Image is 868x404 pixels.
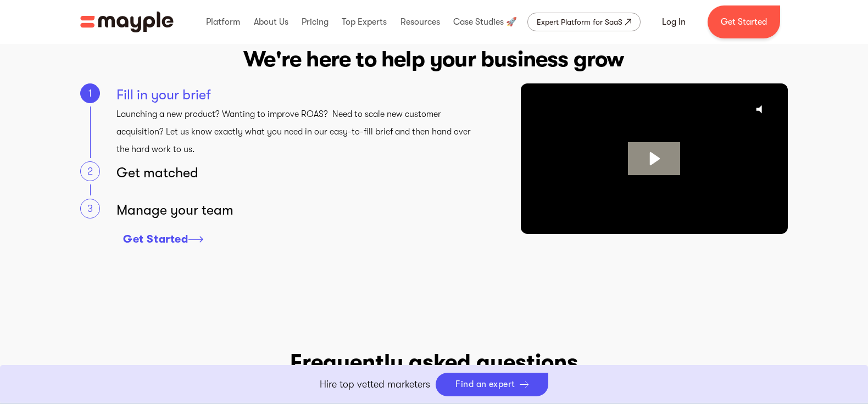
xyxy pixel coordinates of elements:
[649,9,699,35] a: Log In
[80,83,100,103] div: 1
[398,4,443,40] div: Resources
[116,105,481,158] p: Launching a new product? Wanting to improve ROAS? Need to scale new customer acquisition? Let us ...
[299,4,331,40] div: Pricing
[698,285,868,404] iframe: Chat Widget
[537,15,622,29] div: Expert Platform for SaaS
[80,12,174,32] img: Mayple logo
[203,4,243,40] div: Platform
[251,4,291,40] div: About Us
[628,142,680,176] button: Play Video: Mayple. Your Digital Marketing Home.
[113,349,755,375] h2: Frequently asked questions
[339,4,390,40] div: Top Experts
[116,199,481,221] div: Manage your team
[123,228,203,250] a: Get Started
[527,13,641,31] a: Expert Platform for SaaS
[116,161,481,183] div: Get matched
[320,377,430,392] p: Hire top vetted marketers
[116,83,481,105] div: Fill in your brief
[455,379,515,390] div: Find an expert
[80,44,788,75] h2: We're here to help your business grow
[708,5,780,38] a: Get Started
[698,285,868,404] div: Widget συνομιλίας
[80,199,100,218] div: 3
[748,94,777,124] button: Click for sound
[80,161,100,181] div: 2
[80,12,174,32] a: home
[123,233,188,246] div: Get Started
